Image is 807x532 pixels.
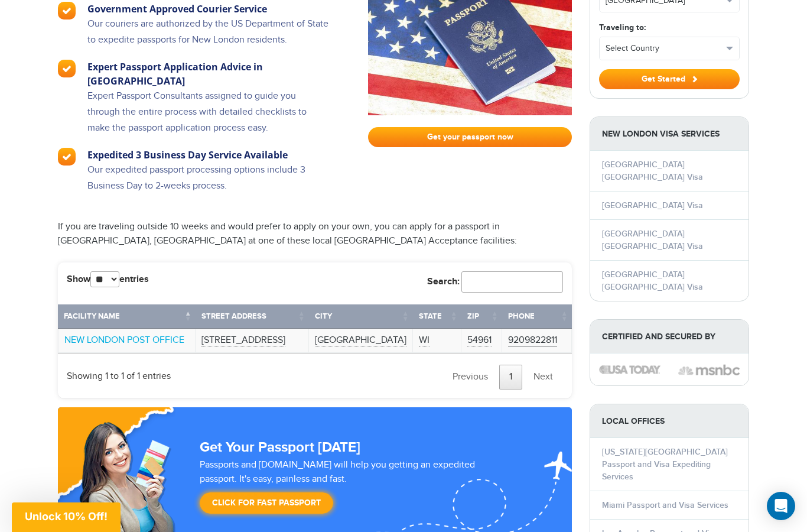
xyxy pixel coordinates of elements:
[602,229,703,251] a: [GEOGRAPHIC_DATA] [GEOGRAPHIC_DATA] Visa
[599,69,740,89] button: Get Started
[200,492,333,514] a: Click for Fast Passport
[590,320,749,353] strong: Certified and Secured by
[90,271,119,287] select: Showentries
[678,363,740,377] img: image description
[502,304,572,329] th: Phone: activate to sort column ascending
[87,148,330,162] h3: Expedited 3 Business Day Service Available
[427,271,563,293] label: Search:
[523,365,563,390] a: Next
[196,304,309,329] th: Street Address: activate to sort column ascending
[499,365,522,390] a: 1
[602,200,703,210] a: [GEOGRAPHIC_DATA] Visa
[67,362,171,384] div: Showing 1 to 1 of 1 entries
[58,220,572,248] p: If you are traveling outside 10 weeks and would prefer to apply on your own, you can apply for a ...
[195,458,518,520] div: Passports and [DOMAIN_NAME] will help you getting an expedited passport. It's easy, painless and ...
[602,160,703,182] a: [GEOGRAPHIC_DATA] [GEOGRAPHIC_DATA] Visa
[87,88,330,148] p: Expert Passport Consultants assigned to guide you through the entire process with detailed checkl...
[590,404,749,438] strong: LOCAL OFFICES
[767,492,795,520] div: Open Intercom Messenger
[461,304,502,329] th: Zip: activate to sort column ascending
[590,117,749,151] strong: New London Visa Services
[87,60,330,88] h3: Expert Passport Application Advice in [GEOGRAPHIC_DATA]
[309,304,413,329] th: City: activate to sort column ascending
[368,127,572,147] a: Get your passport now
[64,335,184,346] a: NEW LONDON POST OFFICE
[602,447,728,482] a: [US_STATE][GEOGRAPHIC_DATA] Passport and Visa Expediting Services
[606,43,723,54] span: Select Country
[599,21,646,34] label: Traveling to:
[67,271,149,287] label: Show entries
[599,365,660,374] img: image description
[461,271,563,293] input: Search:
[12,502,121,532] div: Unlock 10% Off!
[87,2,330,16] h3: Government Approved Courier Service
[442,365,498,390] a: Previous
[600,37,739,60] button: Select Country
[200,439,360,456] strong: Get Your Passport [DATE]
[87,162,330,206] p: Our expedited passport processing options include 3 Business Day to 2-weeks process.
[413,304,461,329] th: State: activate to sort column ascending
[25,510,108,523] span: Unlock 10% Off!
[602,500,728,510] a: Miami Passport and Visa Services
[602,270,703,292] a: [GEOGRAPHIC_DATA] [GEOGRAPHIC_DATA] Visa
[58,304,196,329] th: Facility Name: activate to sort column descending
[87,16,330,60] p: Our couriers are authorized by the US Department of State to expedite passports for New London re...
